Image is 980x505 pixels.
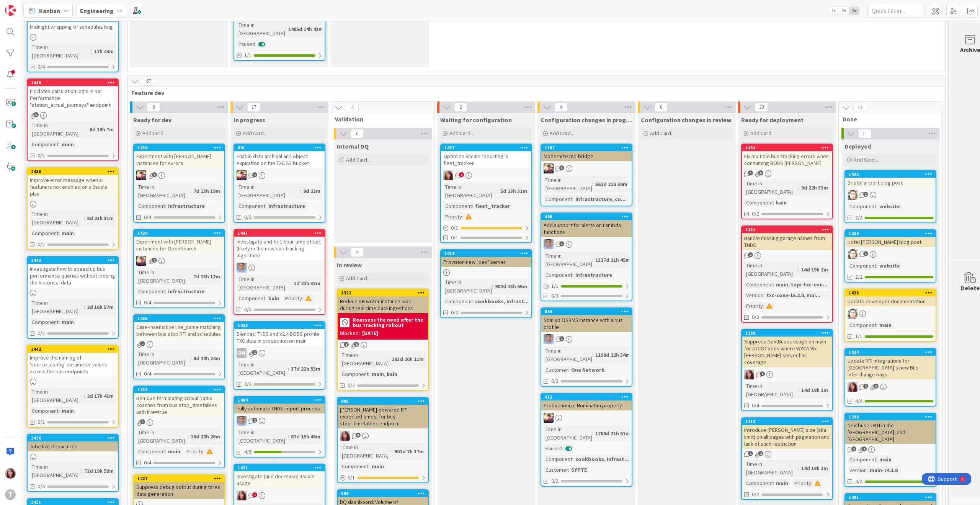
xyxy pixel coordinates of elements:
[798,265,799,274] span: :
[237,202,265,210] div: Component
[573,195,627,203] div: infrastructure, co...
[877,261,902,270] div: website
[237,170,247,180] img: VB
[38,152,45,160] span: 0/2
[28,86,118,110] div: Fix dates calculation logic in Rail Performance "station_actual_journeys" endpoint
[144,213,151,221] span: 0/4
[166,287,207,296] div: infrastructure
[38,240,45,248] span: 0/2
[752,210,759,218] span: 0/2
[449,130,474,137] span: Add Card...
[845,349,936,356] div: 1424
[773,280,774,289] span: :
[255,40,256,48] span: :
[593,256,632,264] div: 1337d 21h 45m
[191,187,222,195] div: 7d 13h 19m
[748,252,753,257] span: 2
[234,397,325,413] div: 1404Fully automate TNDS import process
[338,289,428,296] div: 1322
[16,1,35,10] span: Support
[30,229,59,237] div: Component
[961,283,980,293] div: Delete
[744,198,773,207] div: Component
[234,397,325,404] div: 1404
[30,43,91,60] div: Time in [GEOGRAPHIC_DATA]
[443,212,462,221] div: Priority
[30,210,84,227] div: Time in [GEOGRAPHIC_DATA]
[443,278,492,295] div: Time in [GEOGRAPHIC_DATA]
[863,251,868,256] span: 1
[28,346,118,353] div: 1442
[541,116,632,124] span: Configuration changes in progress
[134,386,224,393] div: 1433
[441,151,531,168] div: Optimize 3scale reporting in fleet_tracker
[286,25,325,33] div: 1485d 14h 43m
[443,170,453,180] img: KS
[30,121,87,138] div: Time in [GEOGRAPHIC_DATA]
[28,22,118,32] div: Midnight wrapping of schedules bug
[451,224,458,232] span: 0 / 1
[750,130,775,137] span: Add Card...
[134,144,224,168] div: 1438Experiment with [PERSON_NAME] instances for Aurora
[863,192,868,197] span: 1
[28,168,118,175] div: 1436
[238,145,325,150] div: 891
[131,89,936,96] span: Feature dev
[876,202,877,211] span: :
[592,256,593,264] span: :
[238,230,325,236] div: 1441
[300,187,301,195] span: :
[763,291,764,299] span: :
[858,129,871,138] span: 11
[799,265,830,274] div: 14d 19h 2m
[38,63,45,71] span: 0/4
[741,116,804,124] span: Ready for deployment
[541,144,632,151] div: 1187
[266,294,281,302] div: kain
[655,103,668,112] span: 0
[848,249,857,259] img: VD
[28,15,118,32] div: Midnight wrapping of schedules bug
[845,494,936,501] div: 1401
[744,179,798,196] div: Time in [GEOGRAPHIC_DATA]
[351,129,364,138] span: 0
[252,172,257,177] span: 1
[441,144,531,151] div: 1437
[550,130,574,137] span: Add Card...
[544,163,554,173] img: VB
[243,130,267,137] span: Add Card...
[593,180,629,188] div: 562d 21h 30m
[758,170,763,175] span: 5
[849,7,859,15] span: 3x
[234,322,325,329] div: 1423
[134,144,224,151] div: 1438
[31,80,118,85] div: 1440
[572,271,573,279] span: :
[237,275,291,292] div: Time in [GEOGRAPHIC_DATA]
[845,249,936,259] div: VD
[849,172,936,177] div: 1432
[142,130,167,137] span: Add Card...
[844,142,871,150] span: Deployed
[152,172,157,177] span: 1
[454,103,467,112] span: 2
[541,220,632,237] div: Add support for alerts on Lambda functions
[848,309,857,319] img: VD
[845,413,936,444] div: 1398Nextbuses RTI in the [GEOGRAPHIC_DATA], and [GEOGRAPHIC_DATA]
[848,261,876,270] div: Component
[473,202,512,210] div: fleet_tracker
[31,258,118,263] div: 1443
[266,202,307,210] div: infrastructure
[244,51,252,59] span: 1 / 1
[544,195,572,203] div: Component
[237,294,265,302] div: Component
[190,272,191,281] span: :
[742,144,832,151] div: 1434
[877,202,902,211] div: website
[134,237,224,253] div: Experiment with [PERSON_NAME] instances for OpenSearch
[338,490,428,497] div: 989
[338,398,428,428] div: 995[PERSON_NAME]-powered RTI expected times, for bus stop_timetables endpoint
[237,40,255,48] div: Paused
[234,170,325,180] div: VB
[443,183,497,199] div: Time in [GEOGRAPHIC_DATA]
